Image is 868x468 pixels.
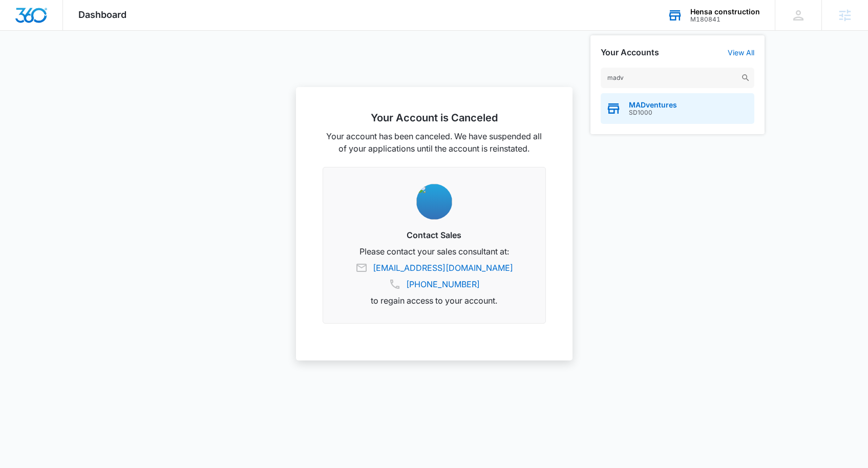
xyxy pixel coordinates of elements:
h3: Contact Sales [335,229,533,241]
a: [EMAIL_ADDRESS][DOMAIN_NAME] [373,262,513,274]
p: Your account has been canceled. We have suspended all of your applications until the account is r... [323,130,546,155]
h2: Your Account is Canceled [323,112,546,124]
input: Search Accounts [601,68,754,88]
button: MADventuresSD1000 [601,93,754,124]
p: Please contact your sales consultant at: to regain access to your account. [335,245,533,307]
a: View All [728,48,754,57]
a: [PHONE_NUMBER] [406,278,480,290]
span: Dashboard [78,9,126,20]
span: SD1000 [629,109,677,116]
h2: Your Accounts [601,48,659,57]
div: account id [690,16,760,23]
span: MADventures [629,101,677,109]
div: account name [690,8,760,16]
